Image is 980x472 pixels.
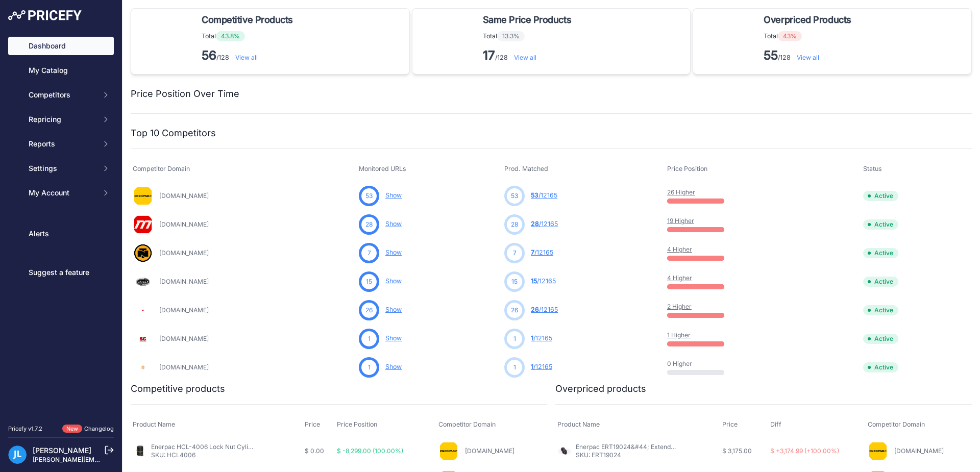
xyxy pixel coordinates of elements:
[202,31,297,41] p: Total
[368,334,371,343] span: 1
[8,61,114,80] a: My Catalog
[483,48,495,63] strong: 17
[531,249,553,256] a: 7/12165
[667,360,732,368] p: 0 Higher
[131,382,225,396] h2: Competitive products
[8,10,82,20] img: Pricefy Logo
[337,420,377,428] span: Price Position
[151,451,253,459] p: SKU: HCL4006
[133,420,175,428] span: Product Name
[216,31,245,41] span: 43.8%
[531,363,552,370] a: 1/12165
[8,110,114,129] button: Repricing
[863,165,882,172] span: Status
[359,165,406,172] span: Monitored URLs
[531,306,558,313] a: 26/12165
[531,220,558,228] a: 28/12165
[778,31,802,41] span: 43%
[531,249,534,256] span: 7
[764,31,855,41] p: Total
[863,248,898,258] span: Active
[29,90,95,100] span: Competitors
[62,425,82,433] span: New
[159,192,209,200] a: [DOMAIN_NAME]
[8,184,114,202] button: My Account
[483,31,575,41] p: Total
[159,278,209,285] a: [DOMAIN_NAME]
[365,220,373,229] span: 28
[531,334,552,342] a: 1/12165
[366,277,372,286] span: 15
[8,37,114,55] a: Dashboard
[385,191,402,199] a: Show
[511,277,518,286] span: 15
[438,420,496,428] span: Competitor Domain
[555,382,646,396] h2: Overpriced products
[8,225,114,243] a: Alerts
[365,306,373,315] span: 26
[863,219,898,230] span: Active
[159,363,209,371] a: [DOMAIN_NAME]
[133,165,190,172] span: Competitor Domain
[863,191,898,201] span: Active
[531,191,557,199] a: 53/12165
[159,306,209,314] a: [DOMAIN_NAME]
[365,191,373,201] span: 53
[764,13,851,27] span: Overpriced Products
[722,420,738,428] span: Price
[131,87,239,101] h2: Price Position Over Time
[722,447,752,455] span: $ 3,175.00
[29,188,95,198] span: My Account
[305,447,324,455] span: $ 0.00
[8,135,114,153] button: Reports
[513,363,516,372] span: 1
[8,159,114,178] button: Settings
[511,306,518,315] span: 26
[667,303,692,310] a: 2 Higher
[531,306,539,313] span: 26
[863,362,898,372] span: Active
[770,447,839,455] span: $ +3,174.99 (+100.00%)
[667,274,692,282] a: 4 Higher
[667,188,695,196] a: 26 Higher
[465,447,514,455] a: [DOMAIN_NAME]
[894,447,944,455] a: [DOMAIN_NAME]
[84,425,114,432] a: Changelog
[8,86,114,104] button: Competitors
[531,191,538,199] span: 53
[8,37,114,412] nav: Sidebar
[863,305,898,315] span: Active
[667,165,707,172] span: Price Position
[513,334,516,343] span: 1
[504,165,548,172] span: Prod. Matched
[667,217,694,225] a: 19 Higher
[159,335,209,342] a: [DOMAIN_NAME]
[367,249,371,258] span: 7
[531,277,556,285] a: 15/12165
[385,249,402,256] a: Show
[514,54,536,61] a: View all
[531,220,539,228] span: 28
[483,47,575,64] p: /128
[131,126,216,140] h2: Top 10 Competitors
[368,363,371,372] span: 1
[863,334,898,344] span: Active
[151,443,261,451] a: Enerpac HCL-4006 Lock Nut Cylinder
[29,163,95,173] span: Settings
[385,334,402,342] a: Show
[337,447,403,455] span: $ -8,299.00 (100.00%)
[385,277,402,285] a: Show
[159,220,209,228] a: [DOMAIN_NAME]
[576,443,806,451] a: Enerpac ERT19024&#44; Extended Reaction Arm for RSL19000 Torque Wrench
[576,451,678,459] p: SKU: ERT19024
[513,249,517,258] span: 7
[511,220,518,229] span: 28
[29,139,95,149] span: Reports
[305,420,320,428] span: Price
[235,54,258,61] a: View all
[159,249,209,257] a: [DOMAIN_NAME]
[385,306,402,313] a: Show
[863,277,898,287] span: Active
[202,48,216,63] strong: 56
[33,446,91,455] a: [PERSON_NAME]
